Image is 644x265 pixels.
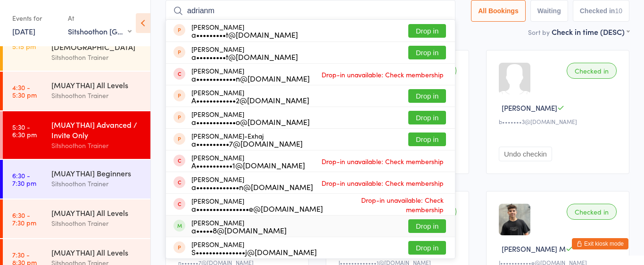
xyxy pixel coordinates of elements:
[191,96,309,104] div: A••••••••••••2@[DOMAIN_NAME]
[3,160,150,199] a: 6:30 -7:30 pm[MUAY THAI] BeginnersSitshoothon Trainer
[323,193,446,216] span: Drop-in unavailable: Check membership
[319,176,446,190] span: Drop-in unavailable: Check membership
[408,219,446,233] button: Drop in
[408,241,446,255] button: Drop in
[408,24,446,38] button: Drop in
[191,197,323,212] div: [PERSON_NAME]
[12,211,36,226] time: 6:30 - 7:30 pm
[51,80,142,90] div: [MUAY THAI] All Levels
[191,248,317,256] div: S•••••••••••••••j@[DOMAIN_NAME]
[191,75,310,82] div: a••••••••••••n@[DOMAIN_NAME]
[319,67,446,82] span: Drop-in unavailable: Check membership
[191,219,287,234] div: [PERSON_NAME]
[68,26,132,36] div: Sitshoothon [GEOGRAPHIC_DATA]
[408,89,446,103] button: Drop in
[499,147,552,161] button: Undo checkin
[191,23,298,38] div: [PERSON_NAME]
[51,247,142,257] div: [MUAY THAI] All Levels
[552,26,629,37] div: Check in time (DESC)
[502,103,557,113] span: [PERSON_NAME]
[191,161,305,169] div: A•••••••••••1@[DOMAIN_NAME]
[68,10,132,26] div: At
[12,83,37,99] time: 4:30 - 5:30 pm
[567,63,617,79] div: Checked in
[12,35,36,50] time: 4:30 - 5:15 pm
[191,118,310,125] div: a••••••••••••o@[DOMAIN_NAME]
[191,183,313,190] div: a•••••••••••••n@[DOMAIN_NAME]
[3,111,150,159] a: 5:30 -6:30 pm[MUAY THAI] Advanced / Invite OnlySitshoothon Trainer
[191,89,309,104] div: [PERSON_NAME]
[12,26,35,36] a: [DATE]
[615,7,622,15] div: 10
[3,72,150,110] a: 4:30 -5:30 pm[MUAY THAI] All LevelsSitshoothon Trainer
[51,140,142,151] div: Sitshoothon Trainer
[51,119,142,140] div: [MUAY THAI] Advanced / Invite Only
[528,27,550,37] label: Sort by
[191,205,323,212] div: a••••••••••••••••e@[DOMAIN_NAME]
[191,67,310,82] div: [PERSON_NAME]
[12,10,58,26] div: Events for
[191,140,303,147] div: a••••••••••7@[DOMAIN_NAME]
[319,154,446,168] span: Drop-in unavailable: Check membership
[3,23,150,71] a: 4:30 -5:15 pm[MUAY THAI] Teens [DEMOGRAPHIC_DATA]Sitshoothon Trainer
[191,45,298,60] div: [PERSON_NAME]
[51,218,142,229] div: Sitshoothon Trainer
[572,238,628,249] button: Exit kiosk mode
[12,172,36,187] time: 6:30 - 7:30 pm
[191,110,310,125] div: [PERSON_NAME]
[408,132,446,146] button: Drop in
[191,132,303,147] div: [PERSON_NAME]-Exhaj
[191,226,287,234] div: a•••••8@[DOMAIN_NAME]
[191,240,317,256] div: [PERSON_NAME]
[51,52,142,63] div: Sitshoothon Trainer
[499,117,619,125] div: b•••••••3@[DOMAIN_NAME]
[51,207,142,218] div: [MUAY THAI] All Levels
[191,31,298,38] div: a•••••••••t@[DOMAIN_NAME]
[567,204,617,220] div: Checked in
[408,46,446,59] button: Drop in
[51,168,142,178] div: [MUAY THAI] Beginners
[191,175,313,190] div: [PERSON_NAME]
[3,199,150,238] a: 6:30 -7:30 pm[MUAY THAI] All LevelsSitshoothon Trainer
[191,53,298,60] div: a•••••••••t@[DOMAIN_NAME]
[191,154,305,169] div: [PERSON_NAME]
[12,123,37,138] time: 5:30 - 6:30 pm
[51,90,142,101] div: Sitshoothon Trainer
[502,244,566,254] span: [PERSON_NAME] M
[499,204,530,235] img: image1727474574.png
[51,178,142,189] div: Sitshoothon Trainer
[408,111,446,124] button: Drop in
